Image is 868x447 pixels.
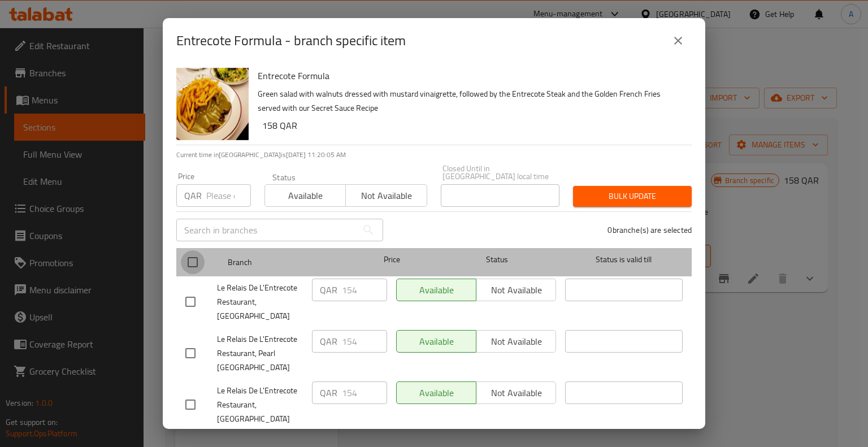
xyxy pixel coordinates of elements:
h2: Entrecote Formula - branch specific item [176,32,406,50]
p: QAR [320,386,337,400]
h6: Entrecote Formula [258,68,683,84]
button: Available [264,184,346,207]
input: Please enter price [206,184,251,207]
p: QAR [320,283,337,297]
h6: 158 QAR [262,118,683,133]
p: 0 branche(s) are selected [607,224,692,236]
span: Status [439,253,556,267]
span: Le Relais De L'Entrecote Restaurant, [GEOGRAPHIC_DATA] [217,281,303,323]
span: Not available [350,188,422,204]
p: QAR [320,335,337,348]
p: Current time in [GEOGRAPHIC_DATA] is [DATE] 11:20:05 AM [176,150,692,160]
input: Please enter price [342,330,387,353]
p: Green salad with walnuts dressed with mustard vinaigrette, followed by the Entrecote Steak and th... [258,87,683,115]
span: Bulk update [582,189,683,203]
input: Please enter price [342,279,387,301]
button: close [665,27,692,54]
button: Bulk update [573,186,692,207]
span: Branch [228,255,345,270]
span: Le Relais De L'Entrecote Restaurant, [GEOGRAPHIC_DATA] [217,384,303,426]
input: Search in branches [176,219,357,241]
span: Le Relais De L'Entrecote Restaurant, Pearl [GEOGRAPHIC_DATA] [217,332,303,375]
img: Entrecote Formula [176,68,249,140]
input: Please enter price [342,381,387,404]
span: Available [270,188,341,204]
span: Status is valid till [565,253,683,267]
button: Not available [345,184,427,207]
p: QAR [184,189,202,202]
span: Price [354,253,429,267]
